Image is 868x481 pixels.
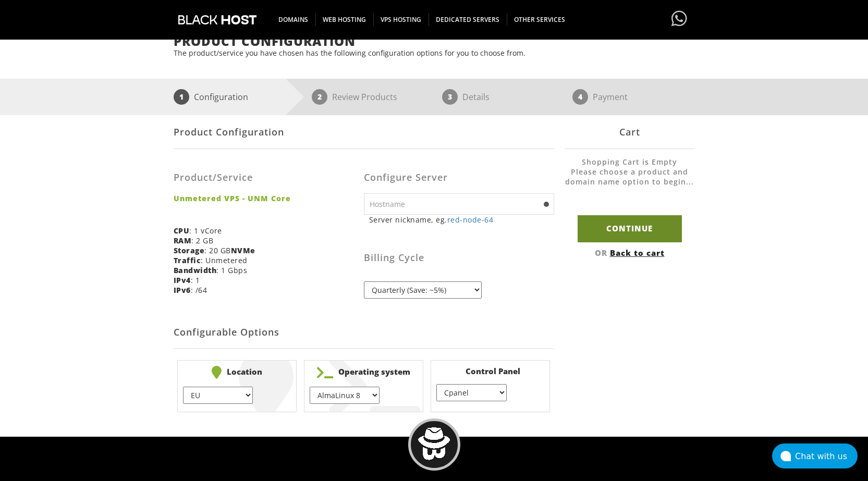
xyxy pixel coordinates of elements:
[174,285,191,295] b: IPv6
[174,265,217,275] b: Bandwidth
[174,245,205,255] b: Storage
[174,236,192,245] b: RAM
[418,427,450,460] img: BlackHOST mascont, Blacky.
[174,48,695,58] p: The product/service you have chosen has the following configuration options for you to choose from.
[772,443,858,468] button: Chat with us
[174,193,356,203] strong: Unmetered VPS - UNM Core
[364,253,554,263] h3: Billing Cycle
[436,366,544,376] b: Control Panel
[332,89,397,105] p: Review Products
[373,13,429,26] span: VPS HOSTING
[507,13,572,26] span: OTHER SERVICES
[462,89,490,105] p: Details
[565,248,695,258] div: OR
[231,245,255,255] b: NVMe
[572,89,588,105] span: 4
[565,157,695,197] li: Shopping Cart is Empty Please choose a product and domain name option to begin...
[436,384,506,401] select: } } } }
[795,451,858,461] div: Chat with us
[364,172,554,183] h3: Configure Server
[565,115,695,149] div: Cart
[174,317,554,349] h2: Configurable Options
[310,387,380,404] select: } } } } } } } } } } } } } } } } } } } } }
[174,226,190,236] b: CPU
[429,13,507,26] span: DEDICATED SERVERS
[310,366,418,379] b: Operating system
[364,193,554,215] input: Hostname
[174,255,201,265] b: Traffic
[447,215,494,225] a: red-node-64
[442,89,458,105] span: 3
[174,157,364,303] div: : 1 vCore : 2 GB : 20 GB : Unmetered : 1 Gbps : 1 : /64
[183,387,253,404] select: } } } } } }
[174,115,554,149] div: Product Configuration
[271,13,316,26] span: DOMAINS
[194,89,248,105] p: Configuration
[610,248,665,258] a: Back to cart
[315,13,374,26] span: WEB HOSTING
[578,215,682,242] input: Continue
[174,172,356,183] h3: Product/Service
[369,215,554,225] small: Server nickname, eg.
[174,34,695,48] h1: Product Configuration
[312,89,327,105] span: 2
[593,89,628,105] p: Payment
[174,89,189,105] span: 1
[174,275,191,285] b: IPv4
[183,366,291,379] b: Location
